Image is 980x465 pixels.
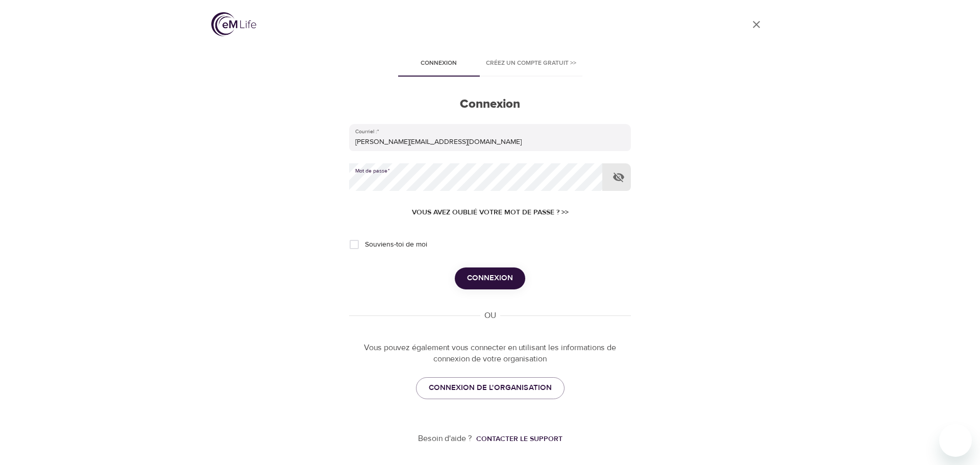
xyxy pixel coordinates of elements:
span: Connexion [404,58,474,69]
span: Créez un compte gratuit >> [486,58,576,69]
span: CONNEXION DE L'ORGANISATION [429,381,552,395]
p: Vous pouvez également vous connecter en utilisant les informations de connexion de votre organisa... [349,342,631,365]
a: Contacter le support [472,434,562,444]
div: disabled tabs example [349,52,631,77]
span: Souviens-toi de moi [365,239,427,250]
img: logo [211,12,256,36]
p: Besoin d'aide ? [418,433,472,445]
div: Contacter le support [476,434,562,444]
iframe: Bouton de lancement de la fenêtre de messagerie [939,424,972,457]
button: Connexion [455,267,525,289]
button: Vous avez oublié votre mot de passe ? >> [408,203,573,222]
h2: Connexion [349,97,631,112]
span: Connexion [467,272,513,285]
div: OU [480,310,500,322]
span: Vous avez oublié votre mot de passe ? >> [412,206,569,219]
a: CONNEXION DE L'ORGANISATION [416,377,565,399]
a: close [744,12,769,37]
